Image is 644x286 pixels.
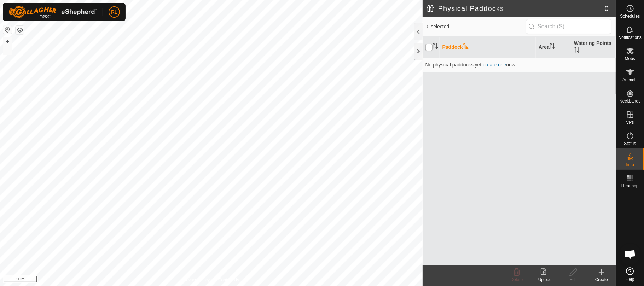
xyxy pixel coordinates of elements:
th: Area [536,37,571,58]
span: Status [624,141,636,146]
th: Watering Points [571,37,616,58]
input: Search (S) [526,19,611,34]
span: 0 selected [427,23,526,30]
button: Reset Map [3,25,12,34]
p-sorticon: Activate to sort [574,48,580,54]
img: Gallagher Logo [8,6,97,18]
div: Create [587,276,616,283]
div: Upload [531,276,559,283]
span: Animals [622,78,638,82]
span: Heatmap [621,184,639,188]
p-sorticon: Activate to sort [463,44,469,50]
button: – [3,46,12,55]
button: Map Layers [16,26,24,34]
button: + [3,37,12,46]
p-sorticon: Activate to sort [433,44,438,50]
span: 0 [605,3,609,14]
span: RL [111,8,117,16]
span: create one [483,62,506,68]
th: Paddock [440,37,536,58]
span: Neckbands [619,99,640,103]
div: Open chat [620,244,641,265]
a: Help [616,264,644,284]
span: Help [626,277,634,281]
span: Infra [626,163,634,167]
span: Delete [511,277,523,282]
td: No physical paddocks yet [423,58,616,72]
a: Contact Us [218,277,239,283]
p-sorticon: Activate to sort [550,44,555,50]
h2: Physical Paddocks [427,4,605,13]
span: Notifications [619,35,642,40]
span: , now. [481,62,516,68]
span: VPs [626,120,634,124]
span: Schedules [620,14,640,18]
span: Mobs [625,57,635,61]
a: Privacy Policy [183,277,210,283]
div: Edit [559,276,587,283]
